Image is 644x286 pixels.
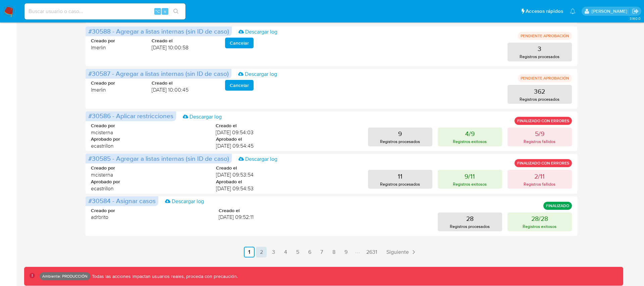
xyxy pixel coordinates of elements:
[42,275,88,278] p: Ambiente: PRODUCCIÓN
[24,7,185,16] input: Buscar usuario o caso...
[592,8,630,14] p: nicolas.tolosa@mercadolibre.com
[155,8,160,14] span: ⌥
[570,8,576,14] a: Notificaciones
[164,8,166,14] span: s
[90,273,238,280] p: Todas las acciones impactan usuarios reales, proceda con precaución.
[630,16,641,21] span: 3.160.0
[169,7,183,16] button: search-icon
[632,8,639,15] a: Salir
[526,8,563,15] span: Accesos rápidos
